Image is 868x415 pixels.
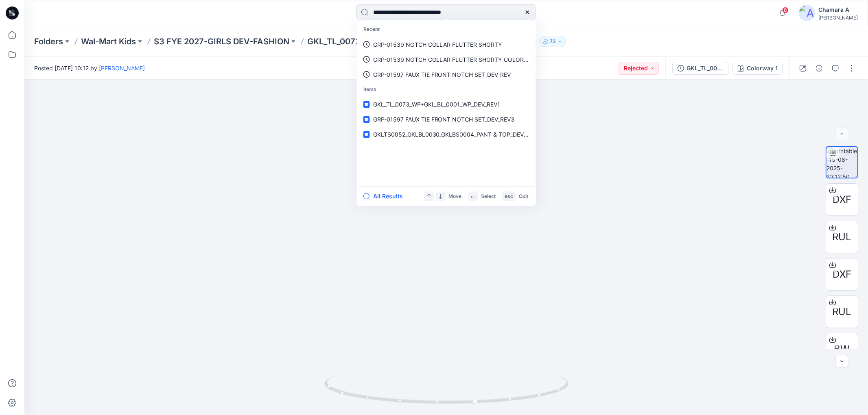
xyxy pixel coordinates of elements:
[373,116,515,123] span: GRP-01597 FAUX TIE FRONT NOTCH SET_DEV_REV3
[373,40,502,49] p: GRP-01539 NOTCH COLLAR FLUTTER SHORTY
[826,147,857,178] img: turntable-15-08-2025-10:12:50
[34,64,145,72] span: Posted [DATE] 10:12 by
[359,37,534,52] a: GRP-01539 NOTCH COLLAR FLUTTER SHORTY
[363,191,408,201] button: All Results
[833,304,852,319] span: RUL
[373,101,501,108] span: GKL_TL_0073_WP+GKL_BL_0001_WP_DEV_REV1
[373,70,511,79] p: GRP-01597 FAUX TIE FRONT NOTCH SET_DEV_REV
[833,192,851,207] span: DXF
[449,192,462,201] p: Move
[550,37,556,46] p: 73
[833,230,852,244] span: RUL
[373,131,555,138] span: GKLTS0052_GKLBL0030_GKLBS0004_PANT & TOP_DEVELOPMENT
[505,192,514,201] p: esc
[359,52,534,67] a: GRP-01539 NOTCH COLLAR FLUTTER SHORTY_COLORWAY
[359,22,534,37] p: Recent
[833,267,851,282] span: DXF
[672,62,729,75] button: GKL_TL_0073_WP+GKL_BL_0001_WP_DEV_REV1
[359,112,534,127] a: GRP-01597 FAUX TIE FRONT NOTCH SET_DEV_REV3
[481,192,496,201] p: Select
[359,67,534,82] a: GRP-01597 FAUX TIE FRONT NOTCH SET_DEV_REV
[519,192,529,201] p: Quit
[540,36,566,47] button: 73
[34,36,63,47] a: Folders
[818,15,858,21] div: [PERSON_NAME]
[307,36,496,47] p: GKL_TL_0073_WP+GKL_BL_0001_WP_DEV_REV1
[99,65,145,72] a: [PERSON_NAME]
[373,55,529,64] p: GRP-01539 NOTCH COLLAR FLUTTER SHORTY_COLORWAY
[154,36,289,47] a: S3 FYE 2027-GIRLS DEV-FASHION
[359,127,534,142] a: GKLTS0052_GKLBL0030_GKLBS0004_PANT & TOP_DEVELOPMENT
[747,64,778,73] div: Colorway 1
[834,342,850,356] span: BW
[818,5,858,15] div: Chamara A
[359,97,534,112] a: GKL_TL_0073_WP+GKL_BL_0001_WP_DEV_REV1
[813,62,826,75] button: Details
[81,36,136,47] a: Wal-Mart Kids
[359,82,534,97] p: Items
[687,64,724,73] div: GKL_TL_0073_WP+GKL_BL_0001_WP_DEV_REV1
[799,5,815,21] img: avatar
[782,7,789,13] span: 8
[732,62,783,75] button: Colorway 1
